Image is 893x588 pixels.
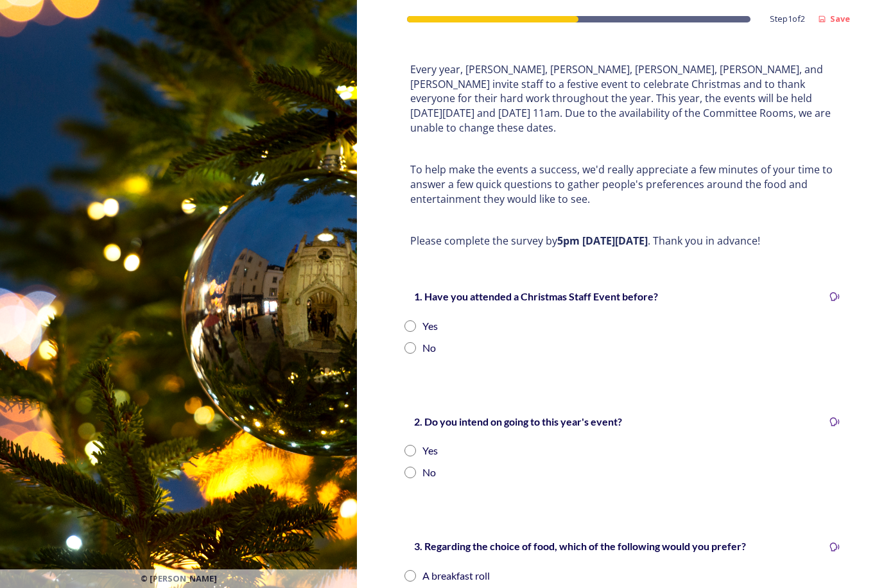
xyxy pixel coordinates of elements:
strong: 5pm [DATE][DATE] [557,234,648,248]
div: A breakfast roll [422,568,490,584]
strong: 3. Regarding the choice of food, which of the following would you prefer? [414,540,746,552]
p: To help make the events a success, we'd really appreciate a few minutes of your time to answer a ... [410,162,840,206]
div: No [422,465,436,480]
strong: Save [830,13,850,24]
div: Yes [422,318,438,334]
strong: 1. Have you attended a Christmas Staff Event before? [414,290,658,302]
span: © [PERSON_NAME] [141,573,217,585]
div: No [422,340,436,356]
strong: 2. Do you intend on going to this year's event? [414,415,622,428]
span: Step 1 of 2 [770,13,805,25]
div: Yes [422,443,438,458]
p: Please complete the survey by . Thank you in advance! [410,234,840,248]
p: Every year, [PERSON_NAME], [PERSON_NAME], [PERSON_NAME], [PERSON_NAME], and [PERSON_NAME] invite ... [410,62,840,135]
